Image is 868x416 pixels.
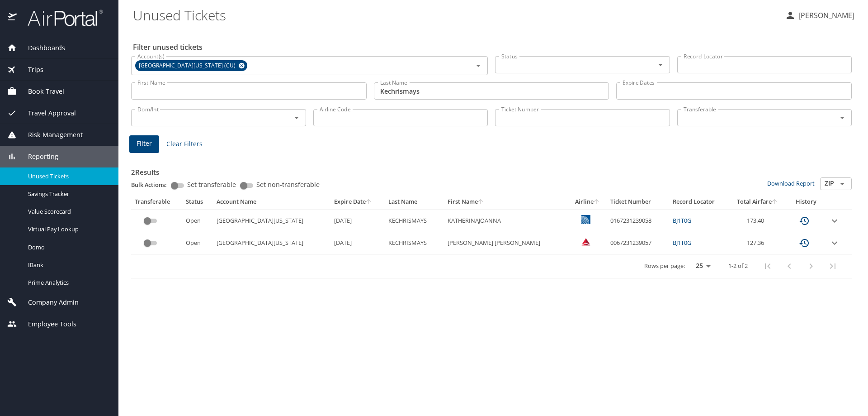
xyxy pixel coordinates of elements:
a: BJ1T0G [673,216,691,225]
span: Savings Tracker [28,190,108,198]
p: Rows per page: [644,263,685,269]
span: Unused Tickets [28,172,108,181]
button: [PERSON_NAME] [781,7,858,24]
span: Filter [137,138,152,149]
span: Risk Management [17,130,83,140]
span: Prime Analytics [28,278,108,287]
p: [PERSON_NAME] [796,10,854,21]
img: airportal-logo.png [18,9,103,27]
th: Airline [568,194,607,210]
a: BJ1T0G [673,239,691,247]
th: Account Name [213,194,330,210]
th: Ticket Number [607,194,669,210]
td: [GEOGRAPHIC_DATA][US_STATE] [213,232,330,254]
img: icon-airportal.png [8,9,18,27]
span: Dashboards [17,43,65,53]
td: 0167231239058 [607,210,669,232]
p: 1-2 of 2 [728,263,748,269]
div: Transferable [135,198,179,206]
td: Open [182,232,213,254]
span: Travel Approval [17,108,76,118]
span: Set transferable [187,182,236,188]
span: Employee Tools [17,319,76,329]
th: Record Locator [669,194,728,210]
button: sort [478,199,484,205]
div: [GEOGRAPHIC_DATA][US_STATE] (CU) [135,60,247,71]
th: Status [182,194,213,210]
span: [GEOGRAPHIC_DATA][US_STATE] (CU) [135,61,241,71]
a: Download Report [767,179,815,187]
td: 173.40 [728,210,787,232]
span: Book Travel [17,86,64,96]
span: Reporting [17,152,58,162]
td: KECHRISMAYS [385,232,444,254]
td: [DATE] [330,232,385,254]
th: Total Airfare [728,194,787,210]
h1: Unused Tickets [133,1,778,29]
td: Open [182,210,213,232]
img: Delta Airlines [581,237,590,246]
button: Clear Filters [163,136,206,153]
span: Company Admin [17,297,79,307]
h2: Filter unused tickets [133,40,854,54]
td: 127.36 [728,232,787,254]
span: Value Scorecard [28,207,108,216]
span: Virtual Pay Lookup [28,225,108,234]
span: IBank [28,261,108,269]
th: History [787,194,826,210]
select: rows per page [689,259,714,273]
button: sort [594,199,600,205]
button: Open [836,111,849,124]
p: Bulk Actions: [131,181,174,189]
td: [DATE] [330,210,385,232]
button: expand row [829,238,840,249]
td: KATHERINAJOANNA [444,210,568,232]
button: Open [472,59,485,72]
th: Last Name [385,194,444,210]
button: Open [654,58,667,71]
table: custom pagination table [131,194,852,278]
th: First Name [444,194,568,210]
span: Set non-transferable [256,182,320,188]
button: sort [366,199,372,205]
td: 0067231239057 [607,232,669,254]
td: KECHRISMAYS [385,210,444,232]
button: Filter [129,135,159,153]
td: [GEOGRAPHIC_DATA][US_STATE] [213,210,330,232]
button: Open [290,111,303,124]
td: [PERSON_NAME] [PERSON_NAME] [444,232,568,254]
span: Clear Filters [166,139,203,150]
h3: 2 Results [131,162,852,177]
button: expand row [829,215,840,226]
button: Open [836,177,849,190]
span: Trips [17,65,43,75]
button: sort [772,199,778,205]
th: Expire Date [330,194,385,210]
img: United Airlines [581,215,590,224]
span: Domo [28,243,108,252]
